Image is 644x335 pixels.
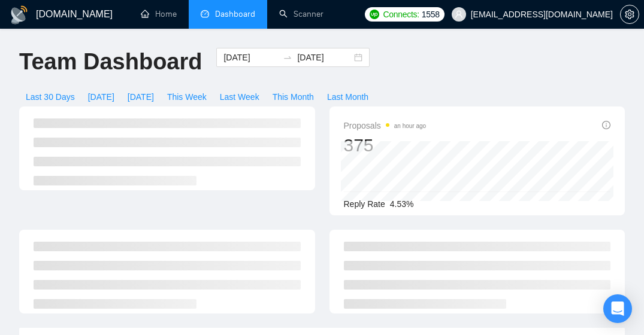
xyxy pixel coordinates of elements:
span: Proposals [344,118,427,133]
h1: Team Dashboard [19,48,202,76]
button: Last 30 Days [19,87,81,106]
input: Start date [223,51,278,64]
span: This Month [273,90,314,103]
button: Last Month [321,87,375,106]
button: [DATE] [121,87,161,106]
span: Dashboard [215,9,255,19]
a: setting [620,10,639,19]
span: dashboard [201,10,209,18]
img: logo [10,5,29,25]
span: This Week [167,90,207,103]
img: upwork-logo.png [370,10,379,19]
a: searchScanner [279,9,323,19]
span: Last Week [220,90,259,103]
div: Open Intercom Messenger [603,294,632,323]
span: Last 30 Days [26,90,75,103]
button: This Month [266,87,321,106]
span: Connects: [383,8,419,21]
span: 1558 [422,8,440,21]
span: 4.53% [390,199,414,209]
div: 375 [344,134,427,157]
button: [DATE] [81,87,121,106]
time: an hour ago [394,123,426,129]
span: Reply Rate [344,199,385,209]
span: [DATE] [88,90,114,103]
button: This Week [161,87,213,106]
span: to [283,53,292,62]
button: Last Week [213,87,266,106]
span: info-circle [602,121,610,129]
input: End date [297,51,352,64]
span: setting [621,10,639,19]
span: user [455,10,463,19]
span: [DATE] [128,90,154,103]
span: Last Month [327,90,368,103]
span: swap-right [283,53,292,62]
a: homeHome [141,9,177,19]
button: setting [620,5,639,24]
